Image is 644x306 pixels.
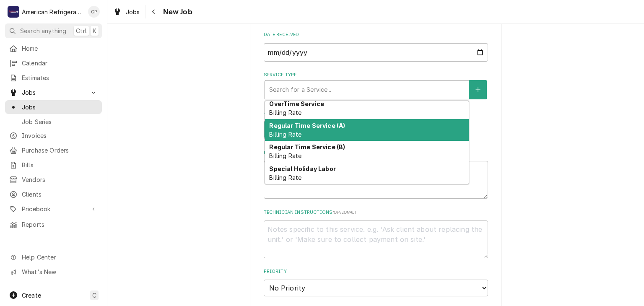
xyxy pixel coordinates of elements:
[22,253,97,262] span: Help Center
[264,209,488,216] label: Technician Instructions
[264,150,488,156] label: Reason For Call
[22,131,98,140] span: Invoices
[269,109,301,116] span: Billing Rate
[88,6,100,18] div: CP
[22,292,41,299] span: Create
[264,268,488,296] div: Priority
[5,86,102,99] a: Go to Jobs
[5,115,102,129] a: Job Series
[88,6,100,18] div: Cordel Pyle's Avatar
[22,175,98,184] span: Vendors
[5,218,102,231] a: Reports
[5,129,102,143] a: Invoices
[264,109,488,139] div: Job Type
[5,250,102,264] a: Go to Help Center
[22,88,85,97] span: Jobs
[264,43,488,62] input: yyyy-mm-dd
[22,44,98,53] span: Home
[5,143,102,157] a: Purchase Orders
[110,5,143,19] a: Jobs
[22,59,98,67] span: Calendar
[93,26,96,35] span: K
[332,210,356,215] span: ( optional )
[147,5,161,18] button: Navigate back
[269,174,301,181] span: Billing Rate
[264,31,488,61] div: Date Received
[22,8,83,16] div: American Refrigeration LLC
[5,158,102,172] a: Bills
[264,72,488,78] label: Service Type
[5,100,102,114] a: Jobs
[269,165,335,172] strong: Special Holiday Labor
[20,26,66,35] span: Search anything
[22,103,98,112] span: Jobs
[264,72,488,99] div: Service Type
[5,173,102,187] a: Vendors
[22,73,98,82] span: Estimates
[264,31,488,38] label: Date Received
[76,26,87,35] span: Ctrl
[22,161,98,169] span: Bills
[22,146,98,155] span: Purchase Orders
[264,268,488,275] label: Priority
[22,220,98,229] span: Reports
[5,187,102,201] a: Clients
[8,6,19,18] div: American Refrigeration LLC's Avatar
[269,131,301,138] span: Billing Rate
[475,87,480,93] svg: Create New Service
[269,152,301,159] span: Billing Rate
[5,265,102,279] a: Go to What's New
[469,80,487,99] button: Create New Service
[22,190,98,199] span: Clients
[264,209,488,258] div: Technician Instructions
[5,56,102,70] a: Calendar
[5,41,102,55] a: Home
[92,291,96,300] span: C
[269,143,345,150] strong: Regular Time Service (B)
[269,100,324,107] strong: OverTime Service
[5,202,102,216] a: Go to Pricebook
[8,6,19,18] div: A
[22,117,98,126] span: Job Series
[126,8,140,16] span: Jobs
[269,122,345,129] strong: Regular Time Service (A)
[5,23,102,38] button: Search anythingCtrlK
[5,71,102,85] a: Estimates
[264,150,488,199] div: Reason For Call
[161,6,192,18] span: New Job
[22,267,97,276] span: What's New
[264,109,488,116] label: Job Type
[22,205,85,213] span: Pricebook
